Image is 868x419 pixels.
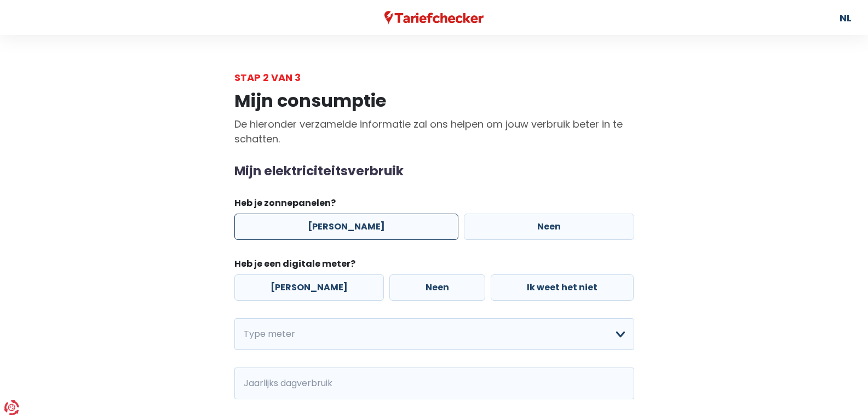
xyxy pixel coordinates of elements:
[491,274,634,301] label: Ik weet het niet
[384,11,484,25] img: Tariefchecker logo
[464,214,634,240] label: Neen
[234,274,384,301] label: [PERSON_NAME]
[234,90,634,111] h1: Mijn consumptie
[234,197,634,214] legend: Heb je zonnepanelen?
[234,214,458,240] label: [PERSON_NAME]
[234,257,634,274] legend: Heb je een digitale meter?
[234,164,634,179] h2: Mijn elektriciteitsverbruik
[389,274,485,301] label: Neen
[234,117,634,146] p: De hieronder verzamelde informatie zal ons helpen om jouw verbruik beter in te schatten.
[234,368,265,399] span: kWh
[234,70,634,85] div: Stap 2 van 3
